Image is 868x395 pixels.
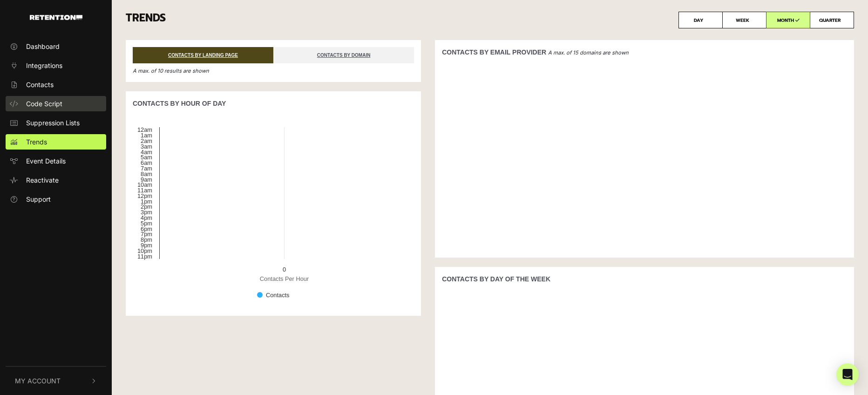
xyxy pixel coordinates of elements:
text: 12pm [137,192,152,199]
span: Reactivate [26,175,59,185]
div: Open Intercom Messenger [836,363,859,386]
a: Contacts [6,77,106,92]
a: Trends [6,134,106,150]
strong: CONTACTS BY DAY OF THE WEEK [442,275,550,283]
text: 7pm [141,231,152,238]
a: Support [6,191,106,207]
label: WEEK [722,12,766,28]
label: QUARTER [810,12,854,28]
strong: CONTACTS BY EMAIL PROVIDER [442,48,546,56]
text: 3am [141,143,152,150]
span: Code Script [26,99,62,109]
text: 8pm [141,236,152,243]
text: 1am [141,132,152,139]
text: 9pm [141,242,152,249]
span: My Account [15,376,61,386]
a: Reactivate [6,172,106,188]
text: 2am [141,137,152,144]
img: Retention.com [30,15,82,20]
text: 8am [141,170,152,177]
text: 11am [137,187,152,194]
text: 4am [141,149,152,156]
text: 6pm [141,225,152,232]
strong: CONTACTS BY HOUR OF DAY [133,100,226,107]
text: 12am [137,126,152,133]
a: Code Script [6,96,106,111]
span: Support [26,194,51,204]
span: Suppression Lists [26,118,80,128]
text: 7am [141,165,152,172]
label: DAY [678,12,723,28]
text: 6am [141,159,152,166]
span: Dashboard [26,41,60,51]
text: 9am [141,176,152,183]
text: 5pm [141,220,152,227]
text: 5am [141,154,152,161]
text: 10am [137,181,152,188]
a: Suppression Lists [6,115,106,130]
h3: TRENDS [126,12,854,28]
text: 1pm [141,198,152,205]
span: Event Details [26,156,66,166]
span: Contacts [26,80,54,89]
a: Event Details [6,153,106,169]
text: 3pm [141,209,152,216]
text: 10pm [137,247,152,254]
text: Contacts [266,292,290,299]
text: Contacts Per Hour [260,275,309,282]
button: My Account [6,367,106,395]
text: 4pm [141,214,152,221]
text: 11pm [137,253,152,260]
span: Trends [26,137,47,147]
label: MONTH [766,12,810,28]
a: Dashboard [6,39,106,54]
text: 0 [283,266,286,273]
em: A max. of 10 results are shown [133,68,209,74]
em: A max. of 15 domains are shown [548,49,629,56]
a: Integrations [6,58,106,73]
a: CONTACTS BY LANDING PAGE [133,47,273,63]
a: CONTACTS BY DOMAIN [273,47,414,63]
text: 2pm [141,203,152,210]
span: Integrations [26,61,62,70]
